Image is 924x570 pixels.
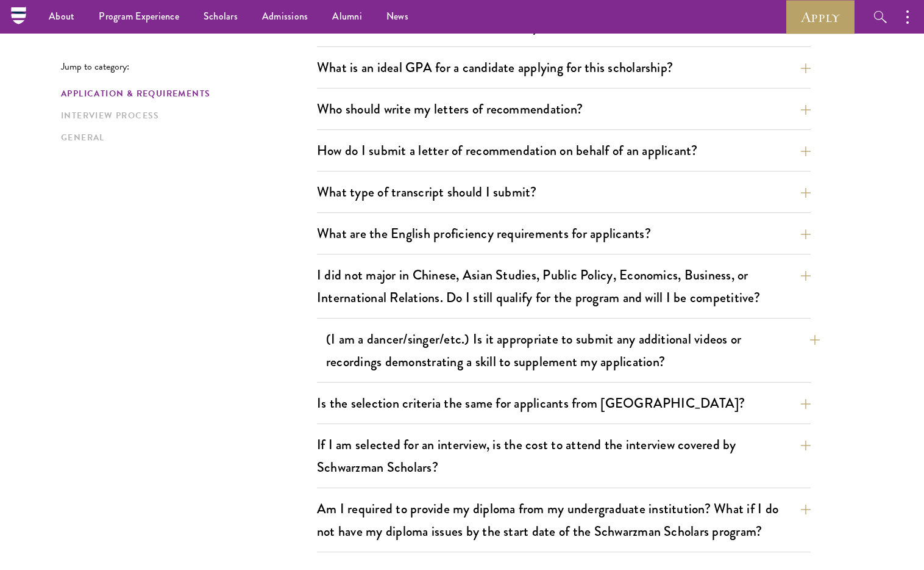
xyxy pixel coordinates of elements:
[317,54,811,81] button: What is an ideal GPA for a candidate applying for this scholarship?
[317,431,811,481] button: If I am selected for an interview, is the cost to attend the interview covered by Schwarzman Scho...
[317,220,811,247] button: What are the English proficiency requirements for applicants?
[61,61,317,72] p: Jump to category:
[317,137,811,164] button: How do I submit a letter of recommendation on behalf of an applicant?
[317,261,811,311] button: I did not major in Chinese, Asian Studies, Public Policy, Economics, Business, or International R...
[326,325,820,375] button: (I am a dancer/singer/etc.) Is it appropriate to submit any additional videos or recordings demon...
[317,95,811,123] button: Who should write my letters of recommendation?
[61,109,310,122] a: Interview Process
[317,495,811,545] button: Am I required to provide my diploma from my undergraduate institution? What if I do not have my d...
[317,389,811,417] button: Is the selection criteria the same for applicants from [GEOGRAPHIC_DATA]?
[61,131,310,144] a: General
[317,178,811,206] button: What type of transcript should I submit?
[61,87,310,100] a: Application & Requirements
